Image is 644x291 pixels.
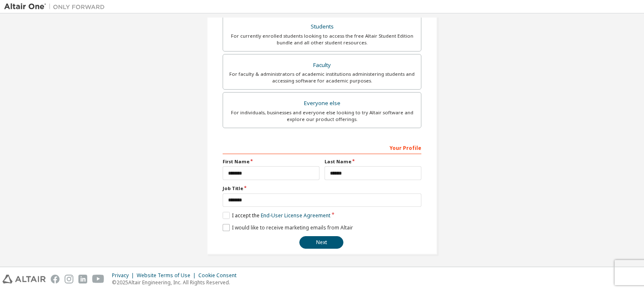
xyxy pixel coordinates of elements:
[4,3,109,11] img: Altair One
[228,59,416,71] div: Faculty
[137,272,198,279] div: Website Terms of Use
[325,158,421,165] label: Last Name
[65,275,73,283] img: instagram.svg
[228,71,416,84] div: For faculty & administrators of academic institutions administering students and accessing softwa...
[228,109,416,123] div: For individuals, businesses and everyone else looking to try Altair software and explore our prod...
[3,275,46,283] img: altair_logo.svg
[112,272,137,279] div: Privacy
[198,272,241,279] div: Cookie Consent
[51,275,60,283] img: facebook.svg
[223,158,319,165] label: First Name
[228,33,416,46] div: For currently enrolled students looking to access the free Altair Student Edition bundle and all ...
[223,212,330,219] label: I accept the
[299,236,343,249] button: Next
[92,275,104,283] img: youtube.svg
[228,98,416,109] div: Everyone else
[228,21,416,33] div: Students
[223,185,421,192] label: Job Title
[112,279,241,286] p: © 2025 Altair Engineering, Inc. All Rights Reserved.
[223,141,421,154] div: Your Profile
[223,224,353,231] label: I would like to receive marketing emails from Altair
[78,275,87,283] img: linkedin.svg
[261,212,330,219] a: End-User License Agreement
